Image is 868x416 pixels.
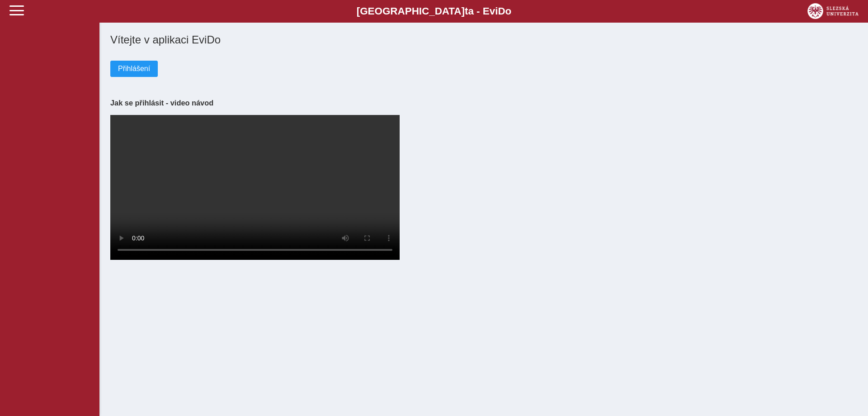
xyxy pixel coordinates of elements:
b: [GEOGRAPHIC_DATA] a - Evi [27,5,841,17]
h1: Vítejte v aplikaci EviDo [110,33,857,46]
span: o [505,5,512,17]
span: D [498,5,505,17]
img: logo_web_su.png [807,3,859,19]
span: t [465,5,468,17]
h3: Jak se přihlásit - video návod [110,99,857,107]
video: Your browser does not support the video tag. [110,115,400,260]
button: Přihlášení [110,61,158,77]
span: Přihlášení [118,65,150,73]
